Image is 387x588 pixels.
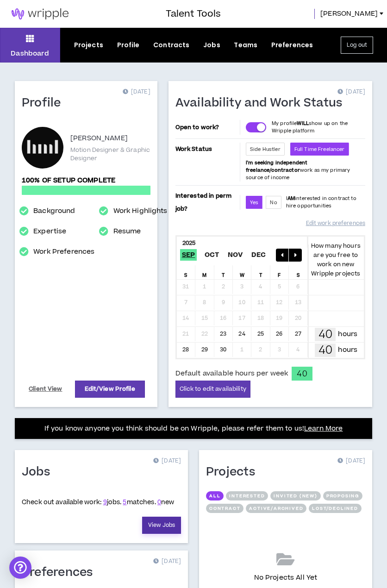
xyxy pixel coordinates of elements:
button: All [206,491,224,500]
div: T [214,265,233,279]
a: 5 [123,498,126,507]
h1: Profile [22,96,68,111]
button: Contract [206,504,243,513]
div: Teams [234,40,257,50]
h3: Talent Tools [166,7,221,21]
p: Motion Designer & Graphic Designer [70,146,150,163]
p: [DATE] [337,457,365,466]
div: Hayden L. [22,127,63,169]
p: 100% of setup complete [22,175,150,186]
p: hours [338,329,357,339]
a: Client View [27,381,64,397]
b: I'm seeking independent freelance/contractor [246,159,307,174]
p: Work Status [175,143,238,156]
div: F [270,265,289,279]
b: [DATE] ? [327,279,351,287]
div: Jobs [203,40,220,50]
span: Yes [250,199,258,206]
span: Side Hustler [250,146,281,153]
a: Work Preferences [33,246,94,257]
span: Sep [180,249,197,261]
p: Interested in perm job? [175,189,238,215]
button: Lost/Declined [309,504,361,513]
p: [DATE] [153,557,181,566]
strong: AM [287,195,295,202]
a: Edit work preferences [306,215,365,231]
p: [DATE] [337,88,365,97]
span: Dec [250,249,268,261]
span: Default available hours per week [175,369,288,379]
button: Interested [226,491,268,500]
p: [DATE] [123,88,150,97]
p: My profile show up on the Wripple platform [272,120,365,135]
a: Resume [113,226,141,237]
span: Nov [226,249,245,261]
p: [DATE] [153,457,181,466]
strong: WILL [297,120,309,127]
span: new [157,498,175,507]
span: [PERSON_NAME] [320,9,378,19]
p: No Projects All Yet [254,573,318,583]
p: Check out available work: [22,498,174,507]
button: Active/Archived [246,504,306,513]
a: View Jobs [142,517,181,534]
p: How many hours are you free to work on new Wripple projects in [308,241,364,288]
span: matches. [123,498,156,507]
span: jobs. [103,498,122,507]
div: Contracts [153,40,189,50]
a: 9 [103,498,107,507]
p: I interested in contract to hire opportunities [286,195,365,210]
p: Open to work? [175,124,238,131]
a: Edit/View Profile [75,381,145,398]
div: Open Intercom Messenger [9,557,31,579]
span: Oct [203,249,221,261]
h1: Availability and Work Status [175,96,350,111]
h1: Preferences [22,565,100,580]
div: T [251,265,270,279]
button: Proposing [323,491,362,500]
span: No [270,199,277,206]
div: Projects [74,40,103,50]
a: 0 [157,498,161,507]
p: If you know anyone you think should be on Wripple, please refer them to us! [44,423,343,434]
b: 2025 [182,239,196,247]
p: [PERSON_NAME] [70,133,128,144]
div: Preferences [271,40,313,50]
div: S [177,265,195,279]
h1: Jobs [22,465,57,480]
a: Learn More [304,424,343,433]
div: Profile [117,40,140,50]
button: Click to edit availability [175,381,250,398]
button: Log out [341,37,373,54]
div: S [289,265,307,279]
div: W [233,265,251,279]
a: Expertise [33,226,66,237]
button: Invited (new) [270,491,320,500]
h1: Projects [206,465,262,480]
a: Work Highlights [113,206,168,217]
p: Dashboard [11,49,49,58]
p: hours [338,345,357,355]
a: Background [33,206,75,217]
div: M [195,265,214,279]
span: work as my primary source of income [246,159,350,181]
